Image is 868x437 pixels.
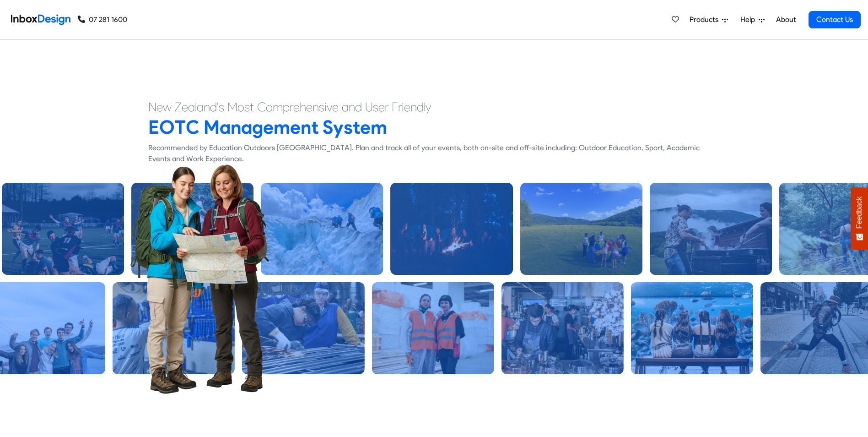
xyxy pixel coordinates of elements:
a: 07 281 1600 [78,14,127,25]
a: Help [737,11,768,29]
h2: EOTC Management System [148,115,720,139]
a: About [773,11,798,29]
a: Products [686,11,732,29]
button: Feedback - Show survey [851,187,868,250]
a: Contact Us [809,11,861,28]
h4: New Zealand's Most Comprehensive and User Friendly [148,99,720,115]
span: Products [690,14,722,25]
div: Recommended by Education Outdoors [GEOGRAPHIC_DATA]. Plan and track all of your events, both on-s... [148,142,720,164]
span: Help [740,14,759,25]
span: Feedback [855,197,863,229]
img: teacher_student_checking_map_outdoors.png [130,164,269,394]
